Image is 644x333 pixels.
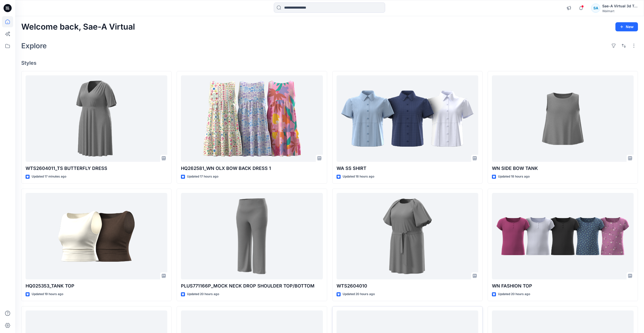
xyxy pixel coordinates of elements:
p: Updated 20 hours ago [187,292,219,297]
p: WN FASHION TOP [492,282,634,290]
h2: Explore [21,42,47,50]
p: HQ025353_TANK TOP [26,282,167,290]
a: WTS2604011_TS BUTTERFLY DRESS [26,75,167,162]
a: WN SIDE BOW TANK [492,75,634,162]
a: HQ262581_WN OLX BOW BACK DRESS 1 [181,75,323,162]
p: Updated 18 hours ago [498,174,530,179]
a: WTS2604010 [337,193,478,280]
div: Sae-A Virtual 3d Team [602,3,638,9]
p: WTS2604011_TS BUTTERFLY DRESS [26,165,167,172]
p: Updated 20 hours ago [343,292,375,297]
div: Walmart [602,9,638,13]
p: WN SIDE BOW TANK [492,165,634,172]
p: Updated 20 hours ago [498,292,530,297]
a: HQ025353_TANK TOP [26,193,167,280]
h4: Styles [21,60,638,66]
div: SA [591,4,600,13]
p: Updated 17 minutes ago [32,174,66,179]
button: New [615,22,638,31]
a: WN FASHION TOP [492,193,634,280]
p: PLUS771166P_MOCK NECK DROP SHOULDER TOP/BOTTOM [181,282,323,290]
p: HQ262581_WN OLX BOW BACK DRESS 1 [181,165,323,172]
h2: Welcome back, Sae-A Virtual [21,22,135,32]
p: Updated 17 hours ago [187,174,218,179]
p: Updated 18 hours ago [343,174,374,179]
p: Updated 19 hours ago [32,292,63,297]
a: WA SS SHIRT [337,75,478,162]
p: WTS2604010 [337,282,478,290]
p: WA SS SHIRT [337,165,478,172]
a: PLUS771166P_MOCK NECK DROP SHOULDER TOP/BOTTOM [181,193,323,280]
